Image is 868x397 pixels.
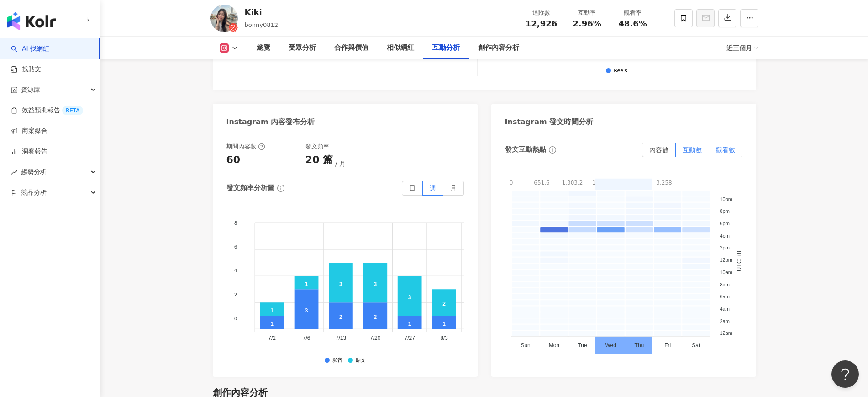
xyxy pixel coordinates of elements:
tspan: 8 [234,220,237,225]
tspan: 7/6 [302,335,310,341]
div: 總覽 [257,42,270,53]
div: 受眾分析 [289,42,316,53]
span: rise [11,169,17,175]
div: 互動分析 [432,42,460,53]
div: 60 [226,153,241,167]
tspan: 8pm [720,208,729,214]
a: 效益預測報告BETA [11,106,83,115]
a: 洞察報告 [11,147,47,156]
tspan: 12pm [720,257,732,263]
div: 20 篇 [305,153,333,167]
span: 趨勢分析 [21,162,47,182]
tspan: 2pm [720,245,729,250]
a: searchAI 找網紅 [11,44,49,53]
span: 月 [450,185,457,192]
iframe: Help Scout Beacon - Open [831,360,859,388]
div: 創作內容分析 [478,42,519,53]
div: Instagram 內容發布分析 [226,117,315,127]
div: Reels [614,68,627,74]
div: 影音 [332,358,342,364]
tspan: 10pm [720,196,732,201]
span: info-circle [276,183,286,193]
tspan: 10am [720,270,732,275]
tspan: 0 [234,316,237,321]
tspan: 6 [234,244,237,249]
a: 商案媒合 [11,127,47,136]
tspan: Sun [521,342,530,349]
div: 發文頻率分析圖 [226,183,274,193]
tspan: Tue [578,342,587,349]
div: 相似網紅 [387,42,414,53]
div: 近三個月 [726,41,758,55]
tspan: Thu [634,342,644,349]
div: 貼文 [356,358,366,364]
img: KOL Avatar [210,5,238,32]
a: 找貼文 [11,65,41,74]
tspan: Wed [605,342,616,349]
div: 發文互動熱點 [505,145,546,154]
span: 月 [335,160,346,167]
div: 期間內容數 [226,143,265,151]
tspan: Sat [692,342,700,349]
span: 資源庫 [21,79,40,100]
span: 48.6% [618,19,647,28]
div: Instagram 發文時間分析 [505,117,594,127]
tspan: 8/3 [440,335,448,341]
text: UTC +8 [736,251,742,271]
span: 互動數 [683,146,702,154]
span: 12,926 [526,19,557,28]
span: 觀看數 [716,146,735,154]
div: 合作與價值 [334,42,368,53]
img: logo [7,12,56,30]
span: bonny0812 [245,21,278,28]
span: 內容數 [649,146,668,154]
tspan: 7/27 [404,335,415,341]
div: 觀看率 [615,8,650,17]
tspan: 4am [720,306,729,312]
tspan: 6pm [720,221,729,226]
div: Kiki [245,6,278,18]
tspan: 8am [720,281,729,287]
span: 競品分析 [21,182,47,203]
tspan: Mon [548,342,559,349]
span: info-circle [547,145,558,155]
div: 互動率 [570,8,605,17]
tspan: 6am [720,294,729,299]
tspan: 4 [234,268,237,273]
tspan: 2am [720,318,729,323]
span: 日 [409,185,416,192]
div: 發文頻率 [305,143,329,151]
tspan: 7/13 [335,335,346,341]
span: 週 [430,185,436,192]
tspan: 12am [720,330,732,336]
tspan: 4pm [720,233,729,238]
div: 追蹤數 [524,8,559,17]
tspan: 7/2 [268,335,276,341]
span: 2.96% [573,19,601,28]
tspan: Fri [664,342,671,349]
tspan: 2 [234,291,237,297]
tspan: 7/20 [370,335,381,341]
